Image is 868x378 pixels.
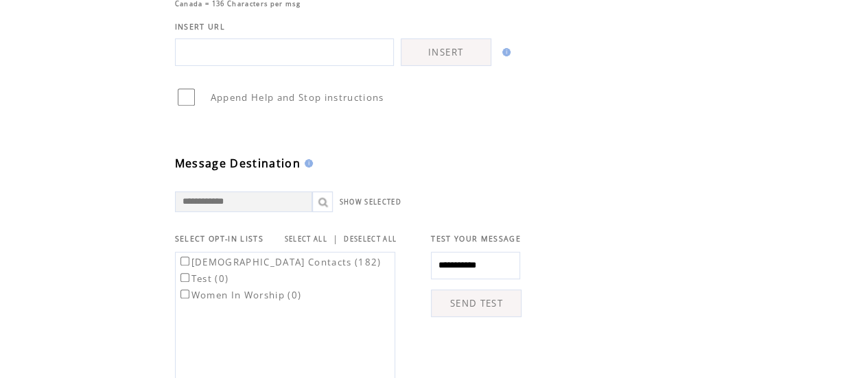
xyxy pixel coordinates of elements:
label: Women In Worship (0) [178,289,302,301]
span: Append Help and Stop instructions [211,91,384,104]
label: Test (0) [178,272,229,285]
span: Message Destination [175,156,301,171]
span: SELECT OPT-IN LISTS [175,234,263,244]
a: SEND TEST [431,290,521,317]
a: SELECT ALL [285,235,327,244]
a: DESELECT ALL [344,235,397,244]
span: TEST YOUR MESSAGE [431,234,521,244]
span: INSERT URL [175,22,225,32]
img: help.gif [498,48,511,56]
input: [DEMOGRAPHIC_DATA] Contacts (182) [180,257,189,265]
a: INSERT [401,38,491,66]
img: help.gif [301,159,313,167]
input: Test (0) [180,273,189,282]
input: Women In Worship (0) [180,290,189,298]
label: [DEMOGRAPHIC_DATA] Contacts (182) [178,256,382,268]
a: SHOW SELECTED [340,198,401,206]
span: | [333,233,338,245]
